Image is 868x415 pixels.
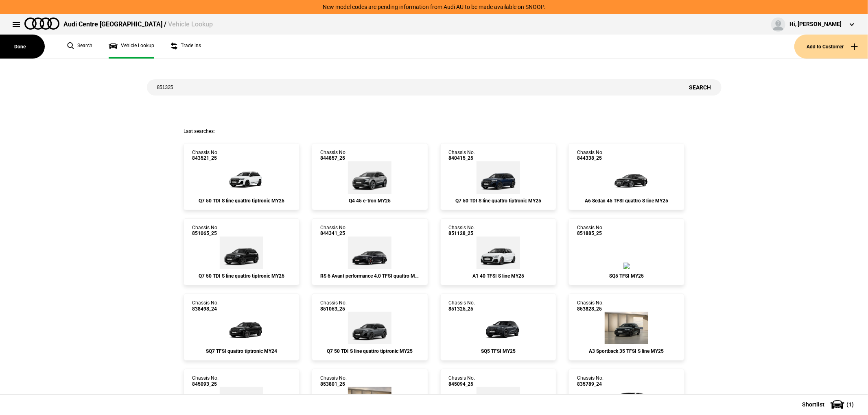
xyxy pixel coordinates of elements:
[220,237,263,269] img: Audi_4MQCN2_25_EI_0E0E_PAH_WA7_WC7_N0Q_54K_(Nadin:_54K_C95_N0Q_PAH_WA7_WC7)_ext.png
[577,225,603,237] div: Chassis No.
[320,300,347,312] div: Chassis No.
[168,20,213,28] span: Vehicle Lookup
[605,312,648,344] img: Audi_8YFCYG_25_EI_0E0E_3FB_WXC_4E6_WXC-1_PWL_U35_(Nadin:_3FB_4E6_C56_PWL_U35_WXC)_ext.png
[192,273,291,279] div: Q7 50 TDI S line quattro tiptronic MY25
[192,300,219,312] div: Chassis No.
[192,375,219,387] div: Chassis No.
[192,225,219,237] div: Chassis No.
[679,79,722,96] button: Search
[320,273,419,279] div: RS 6 Avant performance 4.0 TFSI quattro MY25
[789,20,842,28] div: Hi, [PERSON_NAME]
[449,150,475,161] div: Chassis No.
[577,198,676,204] div: A6 Sedan 45 TFSI quattro S line MY25
[320,230,347,236] span: 844341_25
[449,225,475,237] div: Chassis No.
[320,306,347,312] span: 851063_25
[67,35,92,59] a: Search
[577,155,603,161] span: 844338_25
[348,161,391,194] img: Audi_F4BA53_25_AO_2L2L_3FU_4ZD_WA7_WA2_3S2_FB5_PY5_PYY_55K_QQ9_(Nadin:_3FU_3S2_4ZD_55K_6FJ_C18_FB...
[63,20,213,29] div: Audi Centre [GEOGRAPHIC_DATA] /
[790,394,868,415] button: Shortlist(1)
[192,155,219,161] span: 843521_25
[320,198,419,204] div: Q4 45 e-tron MY25
[217,312,266,344] img: Audi_4MQSW1_24_EI_0E0E_4ZP_1D1_PAH_6FJ_(Nadin:_1D1_4ZP_6FJ_C87_PAH_S2D_YJZ)_ext.png
[109,35,154,59] a: Vehicle Lookup
[449,230,475,236] span: 851128_25
[24,17,59,30] img: audi.png
[184,128,215,134] span: Last searches:
[348,237,391,269] img: Audi_4A5RRA_25_UB_R5R5_WC7_4ZP_5MK_6FA_(Nadin:_4ZP_5MK_6FA_C78_WC7)_ext.png
[320,155,347,161] span: 844857_25
[577,230,603,236] span: 851885_25
[320,150,347,161] div: Chassis No.
[192,198,291,204] div: Q7 50 TDI S line quattro tiptronic MY25
[192,150,219,161] div: Chassis No.
[320,381,347,387] span: 853801_25
[577,150,603,161] div: Chassis No.
[449,381,475,387] span: 845094_25
[577,306,603,312] span: 853828_25
[577,273,676,279] div: SQ5 TFSI MY25
[623,263,630,269] img: Audi_GUBS5Y_25S_GX_6Y6Y_PAH_5MK_WA2_6FJ_PYH_PWO_53D_(Nadin:_53D_5MK_6FJ_C56_PAH_PWO_PYH_WA2)_ext.png
[171,35,201,59] a: Trade ins
[217,161,266,194] img: Audi_4MQCN2_25_EI_2Y2Y_PAH_F71_6FJ_(Nadin:_6FJ_C90_F71_PAH)_ext.png
[577,375,603,387] div: Chassis No.
[192,230,219,236] span: 851065_25
[320,348,419,354] div: Q7 50 TDI S line quattro tiptronic MY25
[449,375,475,387] div: Chassis No.
[802,402,824,407] span: Shortlist
[348,312,391,344] img: Audi_4MQCN2_25_EI_6Y6Y_PAH_WC7_54K_(Nadin:_54K_C95_PAH_WC7)_ext.png
[192,381,219,387] span: 845093_25
[192,306,219,312] span: 838498_24
[147,79,679,96] input: Enter vehicle chassis number or other identifier.
[577,348,676,354] div: A3 Sportback 35 TFSI S line MY25
[577,381,603,387] span: 835789_24
[474,312,523,344] img: Audi_GUBS5Y_25S_GX_N7N7_PAH_5MK_WA2_6FJ_53A_PYH_PWO_Y4T_(Nadin:_53A_5MK_6FJ_C56_PAH_PWO_PYH_WA2_Y...
[846,402,854,407] span: ( 1 )
[602,161,651,194] img: Audi_4A2C7Y_25_MZ_0E0E_WA2_PXC_N2R_5TG_WQS_F57_(Nadin:_5TG_C77_F57_N2R_PXC_WA2_WQS)_ext.png
[477,237,520,269] img: Audi_GBACFG_25_ZV_2Y0E_4ZD_6H4_CV1_6FB_(Nadin:_4ZD_6FB_6H4_C43_CV1)_ext.png
[477,161,520,194] img: Audi_4MQCN2_25_EI_D6D6_WC7_PAH_54K_(Nadin:_54K_C88_PAH_SC4_WC7)_ext.png
[449,198,548,204] div: Q7 50 TDI S line quattro tiptronic MY25
[449,306,475,312] span: 851325_25
[192,348,291,354] div: SQ7 TFSI quattro tiptronic MY24
[449,300,475,312] div: Chassis No.
[577,300,603,312] div: Chassis No.
[320,225,347,237] div: Chassis No.
[794,35,868,59] button: Add to Customer
[320,375,347,387] div: Chassis No.
[449,273,548,279] div: A1 40 TFSI S line MY25
[449,348,548,354] div: SQ5 TFSI MY25
[449,155,475,161] span: 840415_25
